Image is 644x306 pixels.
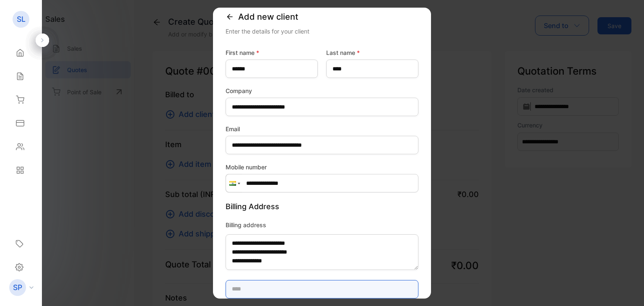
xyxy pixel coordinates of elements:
p: Billing Address [226,197,418,216]
div: Enter the details for your client [226,27,418,36]
span: Add new client [238,10,298,23]
label: Billing address [226,220,418,229]
p: SP [13,282,22,293]
div: India: + 91 [226,174,242,192]
p: SL [17,14,26,25]
label: First name [226,48,318,57]
label: Mobile number [226,163,418,171]
label: Email [226,124,418,133]
label: Last name [326,48,418,57]
label: Company [226,86,418,95]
